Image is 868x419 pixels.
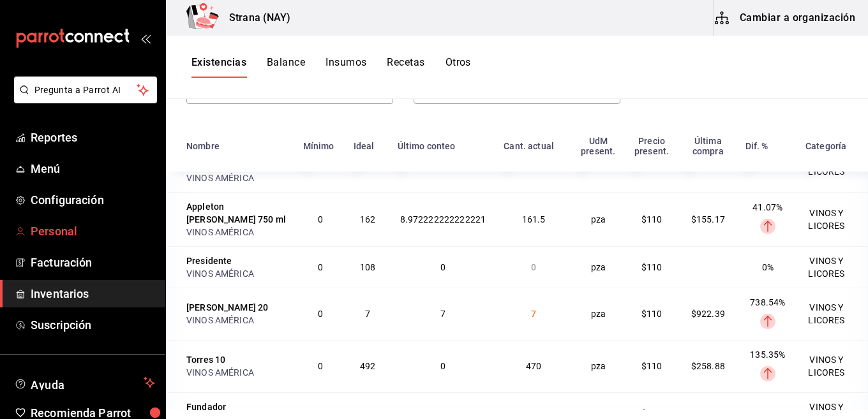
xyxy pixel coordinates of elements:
[360,214,375,224] span: 162
[798,340,868,392] td: VINOS Y LICORES
[805,141,846,151] div: Categoría
[691,214,725,224] span: $155.17
[186,301,268,314] div: [PERSON_NAME] 20
[31,223,155,240] span: Personal
[31,129,155,146] span: Reportes
[522,214,546,224] span: 161.5
[798,246,868,288] td: VINOS Y LICORES
[641,361,662,371] span: $110
[445,56,471,78] button: Otros
[440,309,445,319] span: 7
[318,361,323,371] span: 0
[9,92,157,106] a: Pregunta a Parrot AI
[745,141,768,151] div: Dif. %
[318,309,323,319] span: 0
[186,401,226,413] div: Fundador
[531,408,536,418] span: 0
[752,202,782,212] span: 41.07%
[191,56,246,78] button: Existencias
[632,136,671,156] div: Precio present.
[798,288,868,340] td: VINOS Y LICORES
[325,56,366,78] button: Insumos
[31,160,155,177] span: Menú
[387,56,424,78] button: Recetas
[186,172,288,184] div: VINOS AMÉRICA
[440,361,445,371] span: 0
[400,214,486,224] span: 8.972222222222221
[691,361,725,371] span: $258.88
[762,408,774,418] span: 0%
[318,262,323,272] span: 0
[750,349,785,360] span: 135.35%
[398,141,456,151] div: Último conteo
[303,141,334,151] div: Mínimo
[691,309,725,319] span: $922.39
[798,192,868,246] td: VINOS Y LICORES
[571,246,625,288] td: pza
[34,84,137,97] span: Pregunta a Parrot AI
[186,366,288,379] div: VINOS AMÉRICA
[504,141,554,151] div: Cant. actual
[579,136,617,156] div: UdM present.
[360,262,375,272] span: 108
[686,136,730,156] div: Última compra
[571,288,625,340] td: pza
[267,56,305,78] button: Balance
[191,56,471,78] div: navigation tabs
[186,314,288,327] div: VINOS AMÉRICA
[14,77,157,103] button: Pregunta a Parrot AI
[360,361,375,371] span: 492
[31,316,155,334] span: Suscripción
[571,192,625,246] td: pza
[219,10,291,26] h3: Strana (NAY)
[641,262,662,272] span: $110
[31,254,155,271] span: Facturación
[440,408,445,418] span: 0
[318,408,323,418] span: 0
[140,33,151,43] button: open_drawer_menu
[641,214,662,224] span: $110
[531,262,536,272] span: 0
[641,309,662,319] span: $110
[186,226,288,239] div: VINOS AMÉRICA
[641,408,662,418] span: $110
[750,297,785,307] span: 738.54%
[186,353,225,366] div: Torres 10
[571,340,625,392] td: pza
[531,309,536,319] span: 7
[186,267,288,280] div: VINOS AMÉRICA
[363,408,373,418] span: 56
[762,262,774,272] span: 0%
[186,141,220,151] div: Nombre
[186,200,288,226] div: Appleton [PERSON_NAME] 750 ml
[31,191,155,209] span: Configuración
[365,309,370,319] span: 7
[31,285,155,302] span: Inventarios
[440,262,445,272] span: 0
[354,141,375,151] div: Ideal
[526,361,541,371] span: 470
[318,214,323,224] span: 0
[186,254,232,267] div: Presidente
[31,375,138,390] span: Ayuda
